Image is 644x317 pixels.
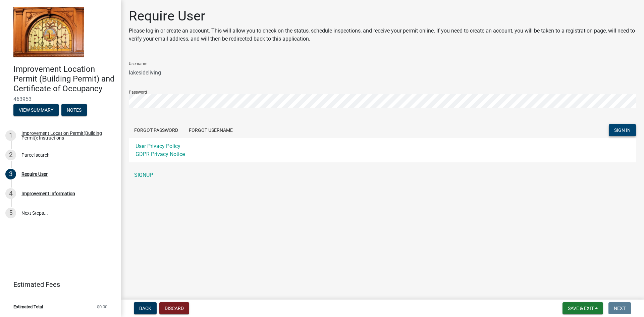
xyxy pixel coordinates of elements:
button: Back [134,302,157,314]
a: Estimated Fees [5,278,110,291]
button: Discard [159,302,189,314]
span: Save & Exit [568,306,594,311]
div: Require User [21,172,48,176]
button: Save & Exit [562,302,603,314]
div: Improvement Information [21,191,75,196]
img: Jasper County, Indiana [13,7,84,57]
div: 2 [5,150,16,160]
span: 463953 [13,96,107,102]
h1: Require User [129,8,636,24]
p: Please log-in or create an account. This will allow you to check on the status, schedule inspecti... [129,27,636,43]
span: Estimated Total [13,305,43,309]
h4: Improvement Location Permit (Building Permit) and Certificate of Occupancy [13,64,115,93]
wm-modal-confirm: Summary [13,108,59,113]
button: SIGN IN [609,124,636,136]
button: Forgot Password [129,124,183,136]
div: Parcel search [21,153,50,157]
a: GDPR Privacy Notice [136,151,185,157]
span: Next [614,306,626,311]
button: Next [608,302,631,314]
div: 5 [5,208,16,218]
a: User Privacy Policy [136,143,180,149]
button: Forgot Username [183,124,238,136]
div: 4 [5,188,16,199]
button: Notes [61,104,87,116]
span: $0.00 [97,305,107,309]
wm-modal-confirm: Notes [61,108,87,113]
button: View Summary [13,104,59,116]
div: 1 [5,130,16,141]
span: SIGN IN [614,127,631,133]
div: Improvement Location Permit(Building Permit): Instructions [21,131,110,140]
div: 3 [5,169,16,179]
span: Back [139,306,151,311]
a: SIGNUP [129,168,636,182]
